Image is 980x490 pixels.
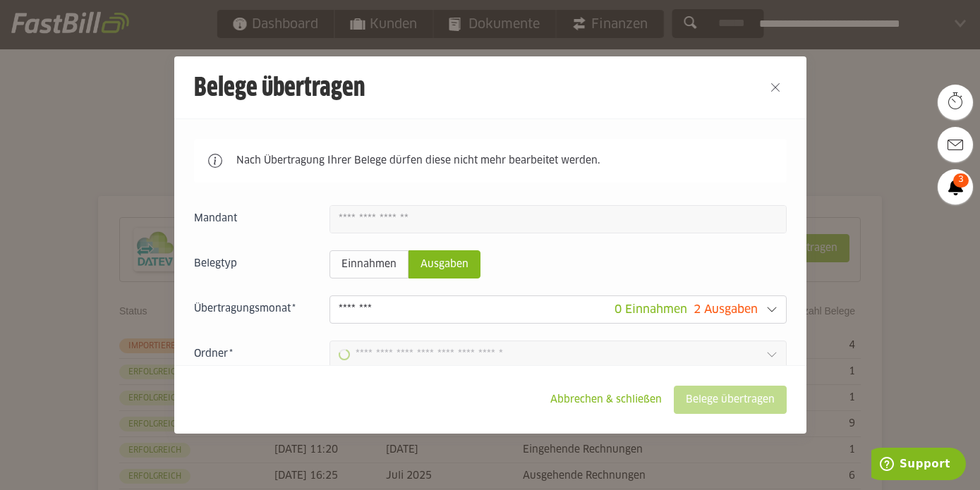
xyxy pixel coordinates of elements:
span: 0 Einnahmen [615,304,687,315]
sl-radio-button: Einnahmen [329,250,409,278]
span: 2 Ausgaben [694,304,758,315]
sl-button: Abbrechen & schließen [538,386,674,414]
sl-radio-button: Ausgaben [409,250,480,278]
sl-button: Belege übertragen [674,386,787,414]
span: 3 [953,173,969,188]
iframe: Öffnet ein Widget, in dem Sie weitere Informationen finden [871,448,966,483]
a: 3 [938,169,973,204]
